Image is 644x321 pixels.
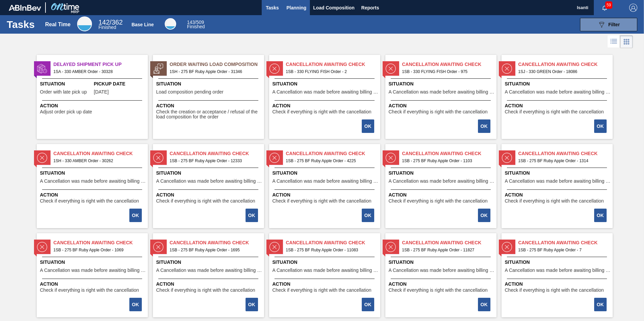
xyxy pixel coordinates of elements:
[272,90,379,95] span: A Cancellation was made before awaiting billing stage
[187,20,195,25] span: 143
[505,109,604,114] span: Check if everything is right with the cancellation
[386,153,396,163] img: status
[608,22,620,27] span: Filter
[269,242,280,252] img: status
[505,281,611,288] span: Action
[54,61,148,68] span: Delayed Shipment Pick Up
[386,242,396,252] img: status
[98,19,109,26] span: 142
[7,21,36,28] h1: Tasks
[40,191,146,199] span: Action
[479,297,491,312] div: Complete task: 2203972
[170,246,259,254] span: 1SB - 275 BF Ruby Apple Order - 1695
[153,64,163,74] img: status
[40,268,146,273] span: A Cancellation was made before awaiting billing stage
[286,246,375,254] span: 1SB - 275 BF Ruby Apple Order - 11083
[37,153,47,163] img: status
[165,18,176,30] div: Base Line
[156,90,224,95] span: Load composition pending order
[40,80,92,87] span: Situation
[170,239,264,246] span: Cancellation Awaiting Check
[389,80,495,87] span: Situation
[389,268,495,273] span: A Cancellation was made before awaiting billing stage
[478,209,490,222] button: OK
[518,150,613,157] span: Cancellation Awaiting Check
[505,179,611,184] span: A Cancellation was made before awaiting billing stage
[129,298,142,311] button: OK
[272,191,379,199] span: Action
[362,298,374,311] button: OK
[170,68,259,75] span: 1SH - 275 BF Ruby Apple Order - 31346
[505,170,611,177] span: Situation
[286,239,380,246] span: Cancellation Awaiting Check
[156,281,262,288] span: Action
[54,246,142,254] span: 1SB - 275 BF Ruby Apple Order - 1069
[269,64,280,74] img: status
[77,16,92,31] div: Real Time
[246,298,258,311] button: OK
[505,80,611,87] span: Situation
[265,4,280,12] span: Tasks
[518,239,613,246] span: Cancellation Awaiting Check
[156,191,262,199] span: Action
[402,61,496,68] span: Cancellation Awaiting Check
[518,61,613,68] span: Cancellation Awaiting Check
[272,268,379,273] span: A Cancellation was made before awaiting billing stage
[156,109,262,120] span: Check the creation or acceptance / refusal of the load composition for the order
[629,4,637,12] img: Logout
[54,157,142,165] span: 1SH - 330 AMBER Order - 30262
[40,179,146,184] span: A Cancellation was made before awaiting billing stage
[389,281,495,288] span: Action
[402,150,496,157] span: Cancellation Awaiting Check
[272,170,379,177] span: Situation
[518,246,607,254] span: 1SB - 275 BF Ruby Apple Order - 7
[362,209,374,222] button: OK
[156,259,262,266] span: Situation
[505,90,611,95] span: A Cancellation was made before awaiting billing stage
[362,119,375,134] div: Complete task: 2203927
[272,179,379,184] span: A Cancellation was made before awaiting billing stage
[98,20,123,30] div: Real Time
[40,199,139,204] span: Check if everything is right with the cancellation
[187,20,205,29] div: Base Line
[246,209,258,222] button: OK
[45,22,70,28] div: Real Time
[389,90,495,95] span: A Cancellation was made before awaiting billing stage
[389,109,488,114] span: Check if everything is right with the cancellation
[269,153,280,163] img: status
[156,199,255,204] span: Check if everything is right with the cancellation
[502,153,512,163] img: status
[580,18,637,31] button: Filter
[156,268,262,273] span: A Cancellation was made before awaiting billing stage
[478,119,490,133] button: OK
[153,242,163,252] img: status
[389,259,495,266] span: Situation
[402,157,491,165] span: 1SB - 275 BF Ruby Apple Order - 1103
[594,119,607,133] button: OK
[94,90,109,95] span: 08/07/2025
[505,102,611,109] span: Action
[389,199,488,204] span: Check if everything is right with the cancellation
[505,191,611,199] span: Action
[389,179,495,184] span: A Cancellation was made before awaiting billing stage
[286,150,380,157] span: Cancellation Awaiting Check
[505,199,604,204] span: Check if everything is right with the cancellation
[156,179,262,184] span: A Cancellation was made before awaiting billing stage
[40,259,146,266] span: Situation
[54,68,142,75] span: 1SA - 330 AMBER Order - 30328
[40,109,92,114] span: Adjust order pick up date
[505,288,604,293] span: Check if everything is right with the cancellation
[272,80,379,87] span: Situation
[187,24,205,29] span: Finished
[156,102,262,109] span: Action
[362,297,375,312] div: Complete task: 2203967
[98,25,116,30] span: Finished
[362,119,374,133] button: OK
[272,199,372,204] span: Check if everything is right with the cancellation
[54,239,148,246] span: Cancellation Awaiting Check
[594,298,607,311] button: OK
[505,259,611,266] span: Situation
[361,4,379,12] span: Reports
[389,191,495,199] span: Action
[286,157,375,165] span: 1SB - 275 BF Ruby Apple Order - 4225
